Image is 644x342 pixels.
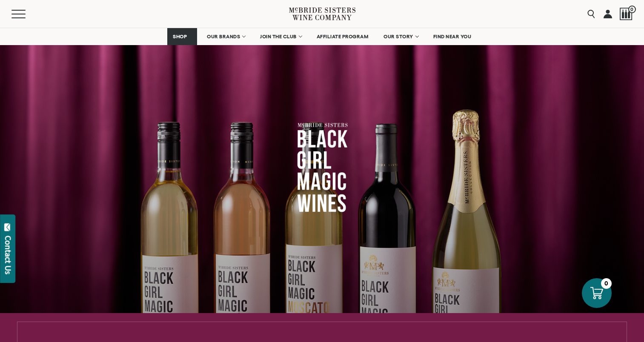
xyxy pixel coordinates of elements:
span: OUR STORY [384,34,413,40]
a: OUR STORY [378,28,424,45]
div: 0 [601,278,612,289]
span: OUR BRANDS [207,34,240,40]
span: SHOP [173,34,187,40]
span: AFFILIATE PROGRAM [317,34,369,40]
span: 0 [628,6,636,13]
a: SHOP [167,28,197,45]
span: JOIN THE CLUB [260,34,297,40]
a: OUR BRANDS [201,28,250,45]
button: Mobile Menu Trigger [11,10,42,18]
div: Contact Us [4,236,12,274]
a: JOIN THE CLUB [255,28,307,45]
a: AFFILIATE PROGRAM [311,28,374,45]
a: FIND NEAR YOU [428,28,477,45]
span: FIND NEAR YOU [433,34,472,40]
